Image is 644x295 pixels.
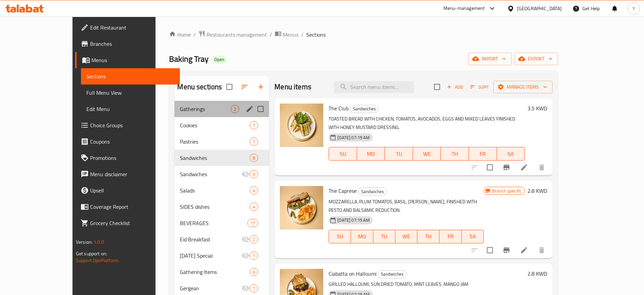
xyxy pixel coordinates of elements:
[250,285,258,292] span: 1
[497,147,525,161] button: SA
[180,219,247,227] span: BEVERAGES
[466,82,493,92] span: Sort items
[174,231,269,247] div: Eid Breakfast2
[253,79,269,95] button: Add section
[250,154,258,162] div: items
[75,215,180,231] a: Grocery Checklist
[498,242,515,258] button: Branch-specific-item
[180,154,250,162] span: Sandwiches
[354,232,370,241] span: MO
[180,121,250,129] span: Cookies
[180,268,250,276] span: Gathering Items
[329,280,525,289] p: GRILLED HALLOUMI, SUN DRIED TOMATO, MINT LEAVES, MANGO JAM
[388,149,410,159] span: TU
[75,133,180,150] a: Coupons
[350,105,378,113] span: Sandwiches
[469,82,491,92] button: Sort
[245,104,255,114] button: edit
[520,55,553,63] span: export
[385,147,413,161] button: TU
[199,30,267,39] a: Restaurants management
[94,238,104,246] span: 1.0.0
[211,56,227,64] div: Open
[90,40,174,48] span: Branches
[250,186,258,195] div: items
[90,154,174,162] span: Promotions
[75,182,180,199] a: Upsell
[275,30,298,39] a: Menus
[211,57,227,62] span: Open
[90,203,174,211] span: Coverage Report
[180,105,231,113] span: Gatherings
[75,117,180,133] a: Choice Groups
[248,220,258,226] span: 17
[527,186,547,196] h6: 2.8 KWD
[86,89,174,97] span: Full Menu View
[207,31,267,39] span: Restaurants management
[250,203,258,211] div: items
[250,253,258,259] span: 1
[76,256,119,265] a: Support.OpsPlatform
[301,31,304,39] li: /
[306,31,326,39] span: Sections
[90,219,174,227] span: Grocery Checklist
[242,284,250,292] svg: Inactive section
[527,269,547,278] h6: 2.8 KWD
[270,31,272,39] li: /
[464,232,481,241] span: SA
[417,230,439,243] button: TH
[180,235,242,243] span: Eid Breakfast
[443,4,485,13] div: Menu-management
[378,270,407,278] div: Sandwiches
[90,121,174,129] span: Choice Groups
[180,186,250,195] span: Salads
[335,217,372,223] span: [DATE] 07:19 AM
[250,121,258,129] div: items
[534,159,550,176] button: delete
[250,122,258,129] span: 7
[493,81,553,93] button: Manage items
[231,105,239,113] div: items
[527,104,547,113] h6: 3.5 KWD
[462,230,484,243] button: SA
[75,199,180,215] a: Coverage Report
[250,170,258,178] div: items
[180,284,242,292] span: Gergean
[169,30,558,39] nav: breadcrumb
[90,186,174,195] span: Upsell
[360,149,382,159] span: MO
[174,247,269,264] div: [DATE] Special1
[443,149,466,159] span: TH
[517,5,562,12] div: [GEOGRAPHIC_DATA]
[174,150,269,166] div: Sandwiches8
[174,133,269,150] div: Pastries7
[329,147,357,161] button: SU
[177,82,222,92] h2: Menu sections
[81,68,180,85] a: Sections
[250,137,258,146] div: items
[169,51,209,67] span: Baking Tray
[329,198,484,215] p: MOZZARELLA, PLUM TOMATOS, BASIL, [PERSON_NAME], FINISHED WITH PESTO AND BALSAMIC REDUCTION.
[180,252,242,260] div: Ramadan Special
[90,137,174,146] span: Coupons
[398,232,415,241] span: WE
[250,252,258,260] div: items
[378,270,406,278] span: Sandwiches
[250,187,258,194] span: 4
[357,147,385,161] button: MO
[75,36,180,52] a: Branches
[446,83,464,91] span: Add
[180,137,250,146] span: Pastries
[75,150,180,166] a: Promotions
[81,101,180,117] a: Edit Menu
[280,186,323,229] img: The Caprese
[534,242,550,258] button: delete
[358,188,387,196] span: Sandwiches
[416,149,438,159] span: WE
[332,232,348,241] span: SU
[490,188,524,194] span: Branch specific
[242,252,250,260] svg: Inactive section
[358,187,387,196] div: Sandwiches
